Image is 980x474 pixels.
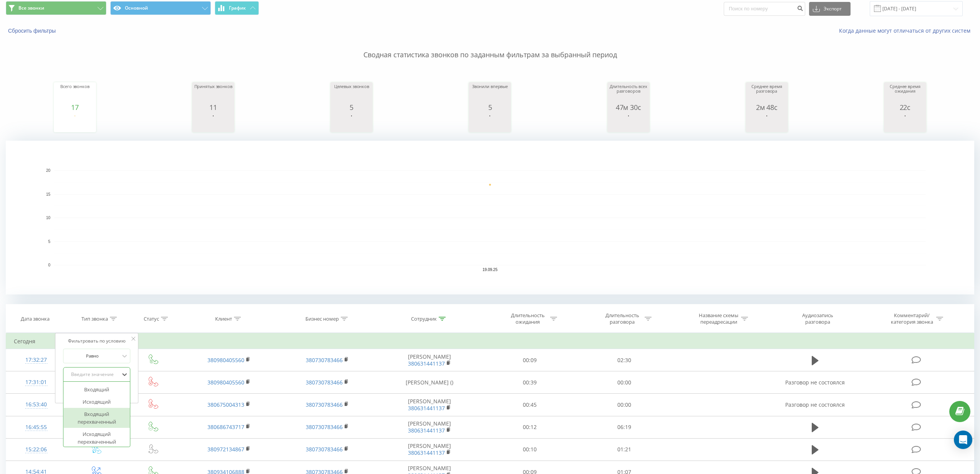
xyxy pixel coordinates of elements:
[14,353,59,368] div: 17:32:27
[577,371,672,394] td: 00:00
[6,334,974,349] td: Сегодня
[376,438,483,461] td: [PERSON_NAME]
[471,111,509,134] svg: A chart.
[56,111,94,134] svg: A chart.
[207,379,244,386] a: 380980405560
[6,1,106,15] button: Все звонки
[886,103,924,111] div: 22с
[809,2,851,16] button: Экспорт
[577,438,672,461] td: 01:21
[748,111,786,134] svg: A chart.
[332,84,371,103] div: Целевых звонков
[46,216,51,220] text: 10
[63,337,131,345] div: Фильтровать по условию
[63,408,130,428] div: Входящий перехваченный
[65,371,120,378] div: Введите значение
[483,394,577,416] td: 00:45
[194,111,232,134] svg: A chart.
[748,103,786,111] div: 2м 48с
[194,84,232,103] div: Принятых звонков
[609,111,648,134] svg: A chart.
[207,356,244,364] a: 380980405560
[207,401,244,408] a: 380675004313
[471,103,509,111] div: 5
[408,449,445,456] a: 380631441137
[6,141,974,294] svg: A chart.
[376,394,483,416] td: [PERSON_NAME]
[483,268,497,272] text: 19.09.25
[56,84,94,103] div: Всего звонков
[408,404,445,412] a: 380631441137
[408,360,445,367] a: 380631441137
[207,423,244,431] a: 380686743717
[6,35,974,60] p: Сводная статистика звонков по заданным фильтрам за выбранный период
[14,375,59,390] div: 17:31:01
[215,316,232,322] div: Клиент
[229,5,246,11] span: График
[306,356,343,364] a: 380730783466
[306,446,343,453] a: 380730783466
[110,1,211,15] button: Основной
[886,84,924,103] div: Среднее время ожидания
[306,401,343,408] a: 380730783466
[48,239,50,244] text: 5
[21,316,50,322] div: Дата звонка
[609,84,648,103] div: Длительность всех разговоров
[483,438,577,461] td: 00:10
[63,383,130,396] div: Входящий
[839,27,974,34] a: Когда данные могут отличаться от других систем
[376,371,483,394] td: [PERSON_NAME] ()
[144,316,159,322] div: Статус
[609,103,648,111] div: 47м 30с
[602,312,643,325] div: Длительность разговора
[14,420,59,435] div: 16:45:55
[471,84,509,103] div: Звонили впервые
[483,371,577,394] td: 00:39
[577,394,672,416] td: 00:00
[63,428,130,448] div: Исходящий перехваченный
[793,312,842,325] div: Аудиозапись разговора
[507,312,548,325] div: Длительность ожидания
[886,111,924,134] svg: A chart.
[376,416,483,438] td: [PERSON_NAME]
[785,379,845,386] span: Разговор не состоялся
[46,168,51,173] text: 20
[207,446,244,453] a: 380972134867
[48,263,50,267] text: 0
[577,349,672,371] td: 02:30
[6,27,60,34] button: Сбросить фильтры
[332,103,371,111] div: 5
[14,442,59,457] div: 15:22:06
[215,1,259,15] button: График
[748,84,786,103] div: Среднее время разговора
[63,396,130,408] div: Исходящий
[81,316,108,322] div: Тип звонка
[18,5,44,11] span: Все звонки
[724,2,805,16] input: Поиск по номеру
[306,379,343,386] a: 380730783466
[194,103,232,111] div: 11
[306,423,343,431] a: 380730783466
[954,431,972,449] div: Open Intercom Messenger
[56,103,94,111] div: 17
[889,312,934,325] div: Комментарий/категория звонка
[332,111,371,134] svg: A chart.
[14,397,59,412] div: 16:53:40
[483,416,577,438] td: 00:12
[305,316,339,322] div: Бизнес номер
[483,349,577,371] td: 00:09
[577,416,672,438] td: 06:19
[408,427,445,434] a: 380631441137
[698,312,739,325] div: Название схемы переадресации
[411,316,437,322] div: Сотрудник
[46,192,51,196] text: 15
[376,349,483,371] td: [PERSON_NAME]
